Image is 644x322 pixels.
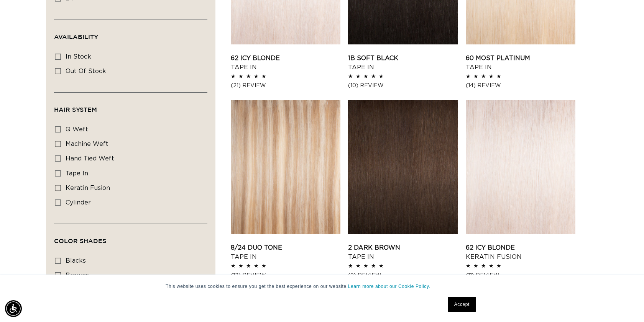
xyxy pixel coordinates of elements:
[231,54,340,72] a: 62 Icy Blonde Tape In
[66,54,91,60] span: In stock
[66,199,91,206] span: cylinder
[54,237,106,244] span: Color Shades
[66,68,106,74] span: Out of stock
[66,141,108,147] span: machine weft
[5,300,22,317] div: Accessibility Menu
[54,106,97,113] span: Hair System
[231,243,340,262] a: 8/24 Duo Tone Tape In
[66,126,88,132] span: q weft
[54,93,207,120] summary: Hair System (0 selected)
[448,297,476,312] a: Accept
[66,170,88,177] span: tape in
[66,258,86,264] span: blacks
[66,272,89,278] span: browns
[348,54,458,72] a: 1B Soft Black Tape In
[54,20,207,47] summary: Availability (0 selected)
[54,224,207,252] summary: Color Shades (0 selected)
[66,185,110,191] span: keratin fusion
[466,54,575,72] a: 60 Most Platinum Tape In
[348,243,458,262] a: 2 Dark Brown Tape In
[166,283,478,290] p: This website uses cookies to ensure you get the best experience on our website.
[466,243,575,262] a: 62 Icy Blonde Keratin Fusion
[606,285,644,322] iframe: Chat Widget
[348,284,430,289] a: Learn more about our Cookie Policy.
[66,155,114,162] span: hand tied weft
[54,33,98,40] span: Availability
